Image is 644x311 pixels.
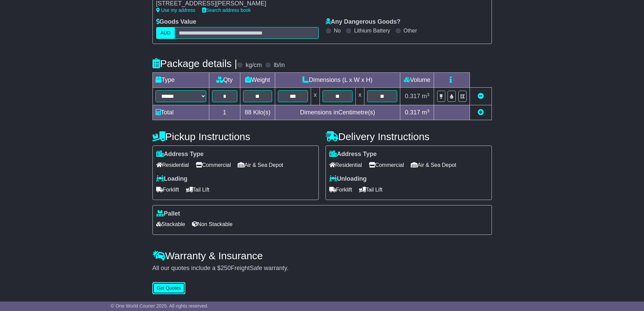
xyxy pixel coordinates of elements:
a: Search address book [202,7,251,13]
td: Type [152,73,209,88]
label: kg/cm [245,62,262,69]
a: Remove this item [478,93,484,99]
span: Forklift [156,184,179,195]
label: Goods Value [156,18,196,26]
td: Volume [400,73,434,88]
span: 250 [221,265,231,271]
label: Address Type [156,151,204,158]
sup: 3 [427,92,430,97]
a: Add new item [478,109,484,116]
td: Total [152,105,209,120]
h4: Warranty & Insurance [152,250,492,261]
label: Unloading [329,175,367,183]
button: Get Quotes [152,282,186,294]
td: Qty [209,73,240,88]
td: x [356,88,364,105]
span: m [422,93,430,99]
td: x [311,88,319,105]
td: 1 [209,105,240,120]
span: 0.317 [405,109,420,116]
label: Lithium Battery [354,27,390,34]
span: Air & Sea Depot [238,160,283,170]
span: Commercial [196,160,231,170]
td: Dimensions in Centimetre(s) [275,105,400,120]
label: Loading [156,175,188,183]
h4: Delivery Instructions [326,131,492,142]
sup: 3 [427,108,430,113]
span: Air & Sea Depot [411,160,456,170]
span: Non Stackable [192,219,233,229]
span: © One World Courier 2025. All rights reserved. [111,303,209,309]
span: m [422,109,430,116]
span: Stackable [156,219,185,229]
span: Residential [329,160,362,170]
span: Commercial [369,160,404,170]
span: 88 [245,109,252,116]
label: Pallet [156,210,180,218]
td: Kilo(s) [240,105,275,120]
span: Forklift [329,184,352,195]
label: lb/in [273,62,285,69]
h4: Pickup Instructions [152,131,319,142]
td: Weight [240,73,275,88]
a: Use my address [156,7,195,13]
label: Other [404,27,417,34]
h4: Package details | [152,58,237,69]
label: Address Type [329,151,377,158]
td: Dimensions (L x W x H) [275,73,400,88]
span: Tail Lift [359,184,383,195]
label: No [334,27,341,34]
span: 0.317 [405,93,420,99]
div: All our quotes include a $ FreightSafe warranty. [152,265,492,272]
label: AUD [156,27,175,39]
label: Any Dangerous Goods? [326,18,401,26]
span: Tail Lift [186,184,210,195]
span: Residential [156,160,189,170]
